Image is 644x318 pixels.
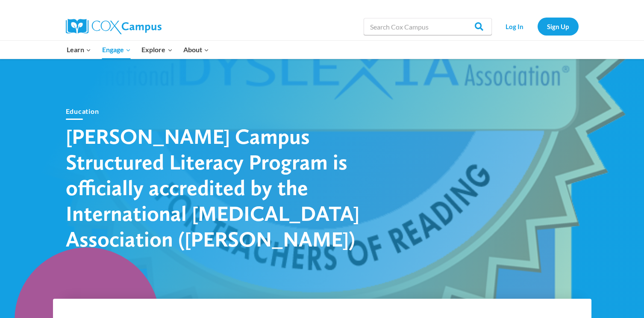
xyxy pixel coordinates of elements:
[62,41,215,59] nav: Primary Navigation
[538,18,579,35] a: Sign Up
[66,107,99,115] a: Education
[66,19,162,34] img: Cox Campus
[496,18,579,35] nav: Secondary Navigation
[67,44,91,55] span: Learn
[66,123,365,252] h1: [PERSON_NAME] Campus Structured Literacy Program is officially accredited by the International [M...
[102,44,131,55] span: Engage
[183,44,209,55] span: About
[141,44,172,55] span: Explore
[364,18,492,35] input: Search Cox Campus
[496,18,533,35] a: Log In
